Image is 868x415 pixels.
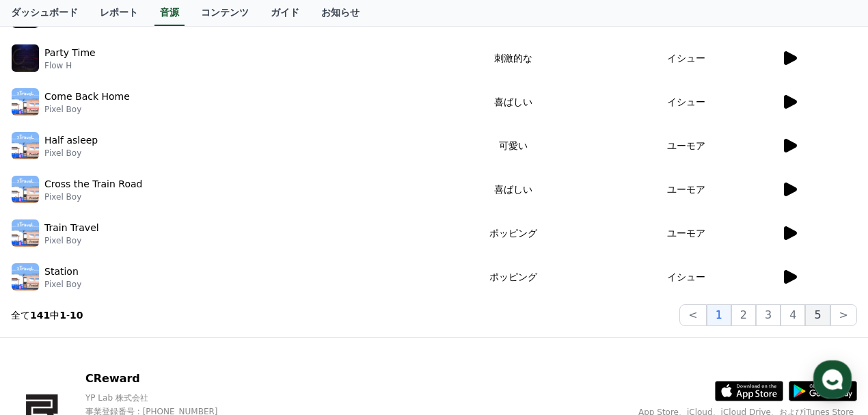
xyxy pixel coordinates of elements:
[176,302,262,336] a: Settings
[11,308,83,322] p: 全て 中 -
[830,304,857,326] button: >
[12,263,39,291] img: music
[202,322,236,333] span: Settings
[90,302,176,336] a: Messages
[805,304,830,326] button: 5
[435,211,593,255] td: ポッピング
[4,302,90,336] a: Home
[731,304,756,326] button: 2
[435,255,593,299] td: ポッピング
[44,221,99,235] p: Train Travel
[59,310,66,321] strong: 1
[44,46,96,60] p: Party Time
[44,148,98,159] p: Pixel Boy
[70,310,83,321] strong: 10
[435,124,593,168] td: 可愛い
[592,124,781,168] td: ユーモア
[44,265,79,279] p: Station
[85,371,283,387] p: CReward
[85,392,283,403] p: YP Lab 株式会社
[12,88,39,116] img: music
[44,191,142,202] p: Pixel Boy
[44,60,96,71] p: Flow H
[12,44,39,72] img: music
[756,304,781,326] button: 3
[781,304,805,326] button: 4
[592,36,781,80] td: イシュー
[113,323,154,334] span: Messages
[592,255,781,299] td: イシュー
[435,80,593,124] td: 喜ばしい
[44,279,81,290] p: Pixel Boy
[592,168,781,211] td: ユーモア
[707,304,731,326] button: 1
[35,322,59,333] span: Home
[30,310,50,321] strong: 141
[44,177,142,191] p: Cross the Train Road
[12,176,39,203] img: music
[592,211,781,255] td: ユーモア
[44,104,130,115] p: Pixel Boy
[44,235,99,246] p: Pixel Boy
[679,304,706,326] button: <
[44,133,98,148] p: Half asleep
[592,80,781,124] td: イシュー
[435,168,593,211] td: 喜ばしい
[44,90,130,104] p: Come Back Home
[12,132,39,159] img: music
[12,219,39,247] img: music
[435,36,593,80] td: 刺激的な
